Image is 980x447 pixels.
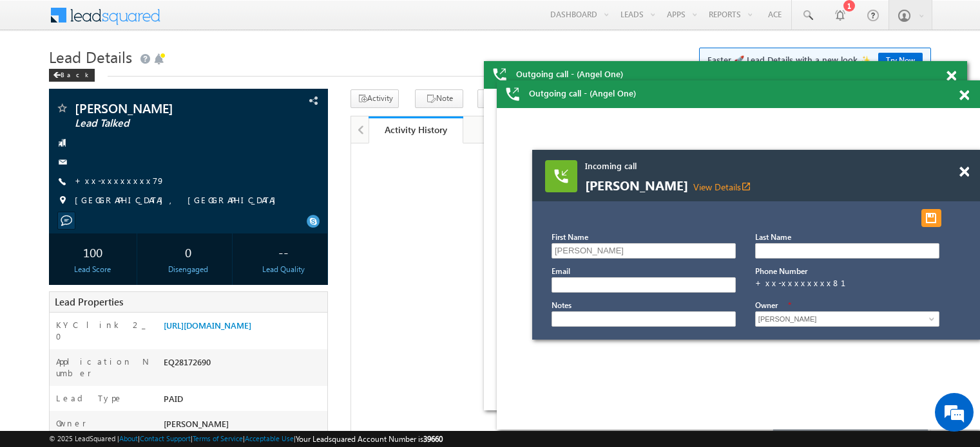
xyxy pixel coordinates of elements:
a: Show All Items [922,313,938,325]
span: Lead Talked [75,117,247,130]
label: First Name [552,232,588,242]
span: Lead Properties [55,295,123,308]
label: Last Name [755,232,791,242]
div: Disengaged [148,264,229,275]
span: [PERSON_NAME] [585,179,894,193]
div: 0 [148,240,229,264]
a: Back [49,68,101,79]
label: Phone Number [755,266,807,276]
div: 100 [52,240,133,264]
div: Back [49,69,95,82]
button: Activity [351,89,399,108]
a: Lead Details [463,116,558,143]
button: Save and Dispose [921,209,941,227]
span: Incoming call [585,160,894,172]
div: Lead Quality [243,264,324,275]
label: Application Number [56,356,150,379]
div: PAID [160,392,327,410]
a: Terms of Service [193,434,243,442]
label: Owner [56,417,86,429]
button: Task [477,89,526,108]
div: EQ28172690 [160,356,327,374]
i: View Details [741,181,751,192]
a: Acceptable Use [245,434,294,442]
div: +xx-xxxxxxxx81 [755,277,938,289]
div: Activity History [378,123,454,136]
span: Your Leadsquared Account Number is [296,434,443,444]
span: [GEOGRAPHIC_DATA], [GEOGRAPHIC_DATA] [75,194,282,207]
a: About [119,434,138,442]
label: Owner [755,300,778,310]
a: [URL][DOMAIN_NAME] [164,320,251,331]
span: Outgoing call - (Angel One) [529,87,636,99]
span: Outgoing call - (Angel One) [516,68,623,80]
a: View Detailsopen_in_new [693,181,751,193]
a: Try Now [878,53,923,68]
div: -- [243,240,324,264]
span: © 2025 LeadSquared | | | | | [49,433,443,445]
span: 39660 [423,434,443,444]
div: Lead Details [474,122,546,138]
span: [PERSON_NAME] [164,418,229,429]
label: Notes [552,300,572,310]
label: KYC link 2_0 [56,319,150,342]
a: Activity History [369,116,463,143]
span: [PERSON_NAME] [75,102,247,114]
div: Lead Score [52,264,133,275]
span: Faster 🚀 Lead Details with a new look ✨ [707,53,923,66]
a: +xx-xxxxxxxx79 [75,175,165,186]
a: Contact Support [140,434,191,442]
span: Lead Details [49,46,132,67]
label: Lead Type [56,392,123,404]
button: Note [415,89,463,108]
label: Email [552,266,570,276]
input: Type to Search [755,311,939,327]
